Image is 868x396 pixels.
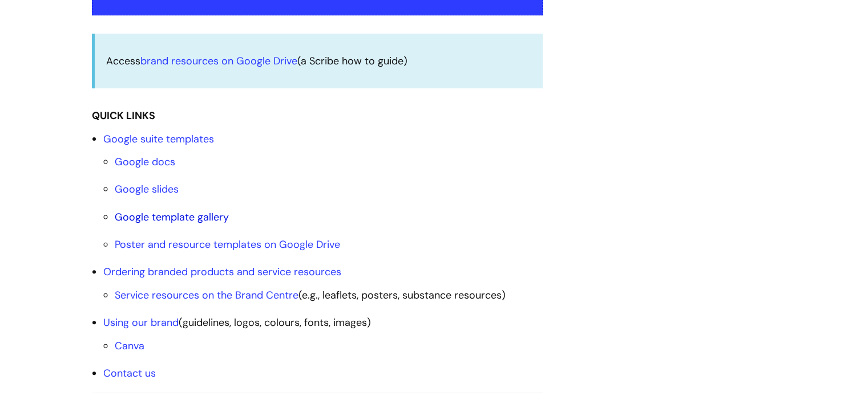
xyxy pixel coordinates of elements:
a: Poster and resource templates on Google Drive [115,238,340,251]
li: (guidelines, logos, colours, fonts, images) [103,313,543,355]
a: Google docs [115,155,175,169]
a: brand resources on Google Drive [140,54,297,68]
a: Service resources on the Brand Centre [115,288,298,302]
p: Access (a Scribe how to guide) [106,52,531,70]
strong: QUICK LINKS [92,109,155,123]
a: Ordering branded products and service resources [103,265,341,279]
a: Canva [115,339,144,353]
li: (e.g., leaflets, posters, substance resources) [115,286,543,304]
a: Google template gallery [115,210,229,224]
a: Google suite templates [103,132,214,146]
a: Contact us [103,366,156,380]
a: Google slides [115,182,179,196]
a: Using our brand [103,316,179,329]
